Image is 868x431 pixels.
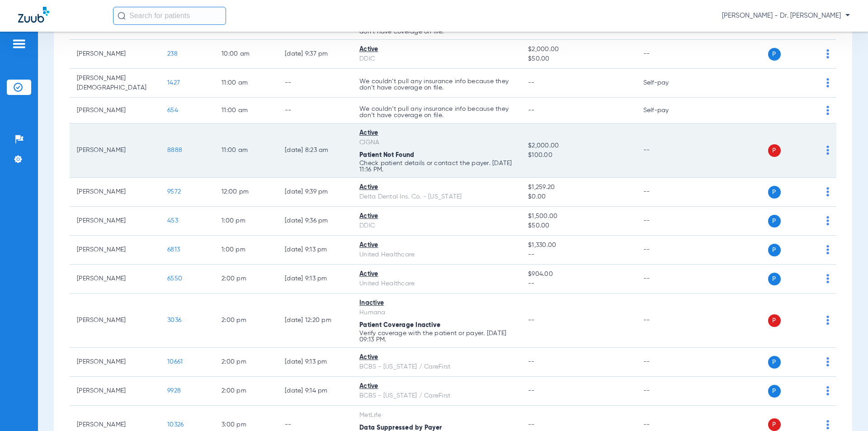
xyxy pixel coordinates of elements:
span: $904.00 [528,270,628,279]
span: 1427 [167,80,180,86]
span: $0.00 [528,192,628,202]
td: [PERSON_NAME] [70,265,160,294]
div: United Healthcare [359,250,514,260]
span: 238 [167,51,178,57]
img: Zuub Logo [18,7,49,23]
img: group-dot-blue.svg [826,146,829,155]
span: $50.00 [528,54,628,64]
td: -- [636,265,697,294]
td: [DATE] 9:13 PM [278,348,352,377]
td: -- [636,178,697,207]
td: 11:00 AM [214,69,278,98]
td: [PERSON_NAME] [70,348,160,377]
td: [DATE] 9:39 PM [278,178,352,207]
span: $2,000.00 [528,141,628,151]
span: P [768,385,781,398]
span: [PERSON_NAME] - Dr. [PERSON_NAME] [722,11,850,20]
td: 11:00 AM [214,123,278,178]
span: P [768,144,781,157]
span: 10326 [167,422,184,428]
td: 1:00 PM [214,236,278,265]
img: group-dot-blue.svg [826,49,829,58]
td: -- [636,40,697,69]
img: Search Icon [118,12,126,20]
span: -- [528,279,628,289]
span: P [768,186,781,199]
td: -- [278,98,352,123]
span: -- [528,422,535,428]
td: [PERSON_NAME] [70,377,160,406]
span: $100.00 [528,151,628,160]
td: [DATE] 12:20 PM [278,294,352,348]
span: 6813 [167,246,180,253]
span: -- [528,107,535,114]
span: -- [528,317,535,323]
td: [DATE] 9:37 PM [278,40,352,69]
div: Humana [359,308,514,317]
img: group-dot-blue.svg [826,78,829,87]
div: Active [359,183,514,192]
img: group-dot-blue.svg [826,386,829,395]
p: We couldn’t pull any insurance info because they don’t have coverage on file. [359,106,514,118]
span: 8888 [167,147,182,153]
td: Self-pay [636,69,697,98]
span: -- [528,80,535,86]
td: 1:00 PM [214,207,278,236]
td: 2:00 PM [214,348,278,377]
td: -- [636,207,697,236]
span: $1,330.00 [528,241,628,250]
img: group-dot-blue.svg [826,357,829,366]
td: 12:00 PM [214,178,278,207]
td: [PERSON_NAME] [70,178,160,207]
span: P [768,418,781,431]
span: $1,259.20 [528,183,628,192]
div: Active [359,270,514,279]
span: P [768,215,781,227]
img: group-dot-blue.svg [826,245,829,254]
span: -- [528,250,628,260]
span: -- [528,388,535,394]
td: [PERSON_NAME] [70,40,160,69]
td: [DATE] 9:36 PM [278,207,352,236]
p: Verify coverage with the patient or payer. [DATE] 09:13 PM. [359,330,514,343]
span: P [768,356,781,369]
div: Chat Widget [823,388,868,431]
td: [DATE] 9:14 PM [278,377,352,406]
span: $2,000.00 [528,45,628,54]
td: 10:00 AM [214,40,278,69]
div: MetLife [359,411,514,420]
span: Data Suppressed by Payer [359,425,442,431]
img: hamburger-icon [12,38,26,49]
span: 6550 [167,275,182,282]
div: Active [359,212,514,221]
p: We couldn’t pull any insurance info because they don’t have coverage on file. [359,78,514,91]
span: $1,500.00 [528,212,628,221]
td: [PERSON_NAME] [70,294,160,348]
span: 453 [167,218,178,224]
span: 10661 [167,359,183,365]
td: 2:00 PM [214,377,278,406]
p: Check patient details or contact the payer. [DATE] 11:16 PM. [359,160,514,173]
div: United Healthcare [359,279,514,289]
td: 2:00 PM [214,294,278,348]
span: P [768,273,781,285]
div: Active [359,382,514,391]
div: Inactive [359,298,514,308]
div: Delta Dental Ins. Co. - [US_STATE] [359,192,514,202]
div: Active [359,353,514,362]
span: 654 [167,107,178,114]
img: group-dot-blue.svg [826,316,829,325]
span: 9572 [167,189,181,195]
span: P [768,314,781,327]
td: [PERSON_NAME] [70,236,160,265]
td: Self-pay [636,98,697,123]
td: [PERSON_NAME][DEMOGRAPHIC_DATA] [70,69,160,98]
td: -- [636,123,697,178]
span: Patient Not Found [359,152,414,158]
input: Search for patients [113,7,226,25]
img: group-dot-blue.svg [826,274,829,283]
span: P [768,48,781,61]
div: BCBS - [US_STATE] / CareFirst [359,391,514,401]
div: Active [359,128,514,138]
td: [PERSON_NAME] [70,98,160,123]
